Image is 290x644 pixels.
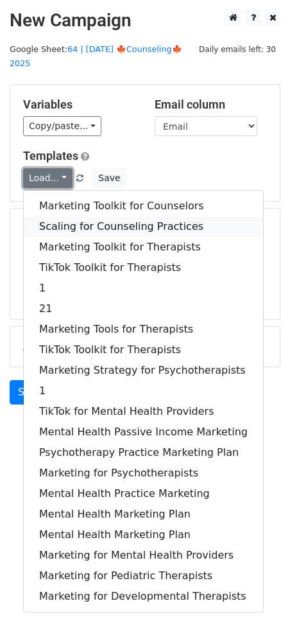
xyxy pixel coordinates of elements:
[10,44,182,69] a: 64 | [DATE] 🍁Counseling🍁 2025
[24,381,263,401] a: 1
[92,168,126,188] button: Save
[24,442,263,463] a: Psychotherapy Practice Marketing Plan
[24,401,263,422] a: TikTok for Mental Health Providers
[24,504,263,525] a: Mental Health Marketing Plan
[194,42,280,57] span: Daily emails left: 30
[23,98,135,112] h5: Variables
[24,196,263,216] a: Marketing Toolkit for Counselors
[24,525,263,545] a: Mental Health Marketing Plan
[226,582,290,644] iframe: Chat Widget
[24,422,263,442] a: Mental Health Passive Income Marketing
[24,278,263,299] a: 1
[24,319,263,340] a: Marketing Tools for Therapists
[24,340,263,360] a: TikTok Toolkit for Therapists
[24,257,263,278] a: TikTok Toolkit for Therapists
[24,586,263,607] a: Marketing for Developmental Therapists
[24,545,263,566] a: Marketing for Mental Health Providers
[24,463,263,483] a: Marketing for Psychotherapists
[24,483,263,504] a: Mental Health Practice Marketing
[10,380,52,405] a: Send
[24,237,263,257] a: Marketing Toolkit for Therapists
[24,299,263,319] a: 21
[10,10,280,31] h2: New Campaign
[10,44,182,69] small: Google Sheet:
[23,149,78,162] a: Templates
[194,44,280,54] a: Daily emails left: 30
[23,168,72,188] a: Load...
[23,116,101,136] a: Copy/paste...
[24,360,263,381] a: Marketing Strategy for Psychotherapists
[24,216,263,237] a: Scaling for Counseling Practices
[24,566,263,586] a: Marketing for Pediatric Therapists
[155,98,267,112] h5: Email column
